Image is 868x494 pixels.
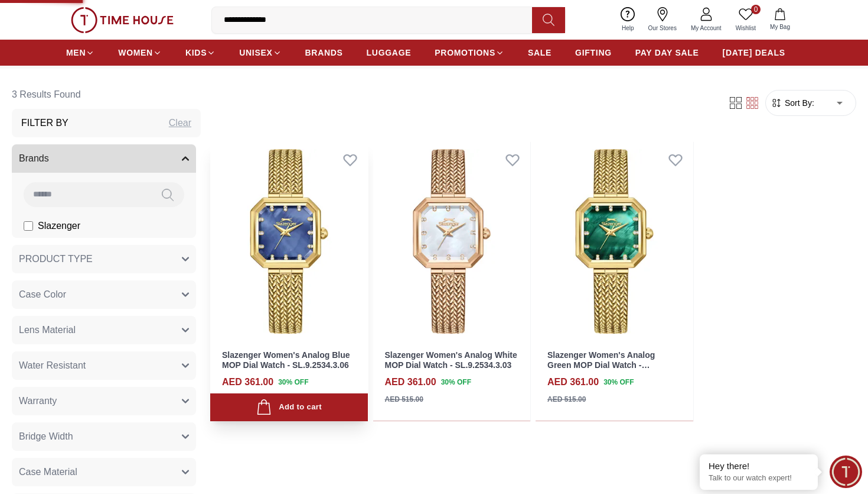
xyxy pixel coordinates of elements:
a: BRANDS [305,42,343,63]
div: Add to cart [256,399,322,415]
div: Hey there! [709,460,809,472]
span: LUGGAGE [367,47,412,59]
span: PROMOTIONS [435,47,495,59]
span: [DATE] DEALS [723,47,785,59]
a: 0Wishlist [729,5,763,35]
h6: 3 Results Found [12,80,201,109]
span: 30 % OFF [603,377,634,388]
a: GIFTING [575,42,612,63]
img: Slazenger Women's Analog Green MOP Dial Watch - SL.9.2534.3.02 [536,142,693,341]
div: Clear [169,116,191,130]
h3: Filter By [21,116,68,130]
span: Brands [19,151,49,166]
h4: AED 361.00 [222,375,273,389]
span: Our Stores [644,24,681,33]
span: UNISEX [239,47,272,59]
a: PROMOTIONS [435,42,504,63]
span: Bridge Width [19,430,73,444]
span: My Account [686,24,726,33]
button: Bridge Width [12,422,196,451]
span: Case Material [19,465,77,479]
div: AED 515.00 [547,394,586,405]
span: KIDS [185,47,207,59]
button: PRODUCT TYPE [12,245,196,273]
span: 30 % OFF [441,377,471,388]
button: Lens Material [12,316,196,344]
span: 30 % OFF [278,377,308,388]
a: Help [615,5,641,35]
a: MEN [66,42,94,63]
span: 0 [751,5,761,14]
span: Wishlist [731,24,761,33]
span: Lens Material [19,323,76,337]
img: ... [71,7,174,33]
span: GIFTING [575,47,612,59]
input: Slazenger [24,221,33,231]
span: Water Resistant [19,359,86,373]
button: Brands [12,144,196,173]
button: Case Material [12,458,196,486]
span: Slazenger [38,219,80,233]
p: Talk to our watch expert! [709,473,809,483]
button: Case Color [12,280,196,309]
span: Sort By: [782,97,814,109]
div: Chat Widget [830,456,862,488]
button: Add to cart [210,393,368,421]
span: WOMEN [118,47,153,59]
span: BRANDS [305,47,343,59]
a: [DATE] DEALS [723,42,785,63]
a: SALE [528,42,552,63]
button: Water Resistant [12,351,196,380]
img: Slazenger Women's Analog Blue MOP Dial Watch - SL.9.2534.3.06 [210,142,368,341]
a: KIDS [185,42,216,63]
a: Our Stores [641,5,684,35]
span: SALE [528,47,552,59]
button: My Bag [763,6,797,34]
a: UNISEX [239,42,281,63]
span: PAY DAY SALE [635,47,699,59]
span: My Bag [765,22,795,31]
a: LUGGAGE [367,42,412,63]
img: Slazenger Women's Analog White MOP Dial Watch - SL.9.2534.3.03 [373,142,531,341]
span: Warranty [19,394,57,408]
div: AED 515.00 [385,394,423,405]
span: PRODUCT TYPE [19,252,93,266]
button: Sort By: [771,97,814,109]
h4: AED 361.00 [547,375,599,389]
a: WOMEN [118,42,162,63]
a: Slazenger Women's Analog Blue MOP Dial Watch - SL.9.2534.3.06 [222,350,350,370]
h4: AED 361.00 [385,375,436,389]
a: Slazenger Women's Analog White MOP Dial Watch - SL.9.2534.3.03 [385,350,517,370]
a: Slazenger Women's Analog Green MOP Dial Watch - SL.9.2534.3.02 [547,350,655,380]
span: Case Color [19,288,66,302]
button: Warranty [12,387,196,415]
a: PAY DAY SALE [635,42,699,63]
span: MEN [66,47,86,59]
span: Help [617,24,639,33]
